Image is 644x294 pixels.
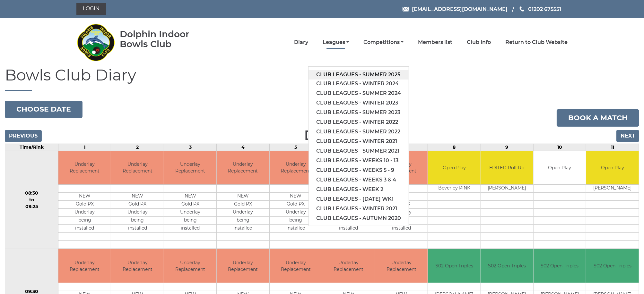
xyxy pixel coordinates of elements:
[58,249,111,283] td: Underlay Replacement
[403,7,409,12] img: Email
[120,29,210,49] div: Dolphin Indoor Bowls Club
[111,201,163,209] td: Gold PX
[164,249,216,283] td: Underlay Replacement
[111,193,163,201] td: NEW
[5,67,639,91] h1: Bowls Club Diary
[164,144,216,151] td: 3
[111,209,163,217] td: Underlay
[164,217,216,225] td: being
[481,144,533,151] td: 9
[309,214,409,223] a: Club leagues - Autumn 2020
[412,6,508,12] span: [EMAIL_ADDRESS][DOMAIN_NAME]
[294,39,308,46] a: Diary
[363,39,404,46] a: Competitions
[58,193,111,201] td: NEW
[270,151,322,185] td: Underlay Replacement
[528,6,561,12] span: 01202 675551
[534,249,586,283] td: S02 Open Triples
[557,109,639,127] a: Book a match
[217,144,269,151] td: 4
[586,151,639,185] td: Open Play
[428,151,480,185] td: Open Play
[481,185,533,193] td: [PERSON_NAME]
[270,201,322,209] td: Gold PX
[5,101,83,118] button: Choose date
[534,151,586,185] td: Open Play
[309,185,409,194] a: Club leagues - Week 2
[309,156,409,165] a: Club leagues - Weeks 10 - 13
[270,193,322,201] td: NEW
[309,88,409,98] a: Club leagues - Summer 2024
[217,193,269,201] td: NEW
[5,144,58,151] td: Time/Rink
[270,249,322,283] td: Underlay Replacement
[58,209,111,217] td: Underlay
[58,151,111,185] td: Underlay Replacement
[505,39,568,46] a: Return to Club Website
[520,6,524,12] img: Phone us
[586,185,639,193] td: [PERSON_NAME]
[322,225,375,233] td: installed
[403,5,508,13] a: Email [EMAIL_ADDRESS][DOMAIN_NAME]
[309,117,409,127] a: Club leagues - Winter 2022
[533,144,586,151] td: 10
[111,151,163,185] td: Underlay Replacement
[270,225,322,233] td: installed
[164,209,216,217] td: Underlay
[5,151,58,249] td: 08:30 to 09:25
[217,209,269,217] td: Underlay
[309,127,409,137] a: Club leagues - Summer 2022
[58,217,111,225] td: being
[467,39,491,46] a: Club Info
[586,144,639,151] td: 11
[308,66,409,226] ul: Leagues
[519,5,561,13] a: Phone us 01202 675551
[309,175,409,185] a: Club leagues - Weeks 3 & 4
[58,144,111,151] td: 1
[481,151,533,185] td: EDITED Roll Up
[111,144,164,151] td: 2
[309,70,409,80] a: Club leagues - Summer 2025
[111,225,163,233] td: installed
[309,146,409,156] a: Club leagues - Summer 2021
[309,204,409,214] a: Club leagues - Winter 2021
[481,249,533,283] td: S02 Open Triples
[269,144,322,151] td: 5
[164,225,216,233] td: installed
[58,225,111,233] td: installed
[76,3,106,15] a: Login
[164,151,216,185] td: Underlay Replacement
[309,79,409,88] a: Club leagues - Winter 2024
[428,249,480,283] td: S02 Open Triples
[217,217,269,225] td: being
[309,108,409,117] a: Club leagues - Summer 2023
[616,130,639,142] input: Next
[322,249,375,283] td: Underlay Replacement
[375,225,428,233] td: installed
[164,201,216,209] td: Gold PX
[111,217,163,225] td: being
[164,193,216,201] td: NEW
[375,249,428,283] td: Underlay Replacement
[323,39,349,46] a: Leagues
[5,130,42,142] input: Previous
[309,98,409,108] a: Club leagues - Winter 2023
[217,201,269,209] td: Gold PX
[428,185,480,193] td: Beverley PINK
[217,151,269,185] td: Underlay Replacement
[309,194,409,204] a: Club leagues - [DATE] wk1
[58,201,111,209] td: Gold PX
[586,249,639,283] td: S02 Open Triples
[309,165,409,175] a: Club leagues - Weeks 5 - 9
[270,217,322,225] td: being
[418,39,452,46] a: Members list
[309,137,409,146] a: Club leagues - Winter 2021
[217,225,269,233] td: installed
[217,249,269,283] td: Underlay Replacement
[76,20,115,65] img: Dolphin Indoor Bowls Club
[111,249,163,283] td: Underlay Replacement
[428,144,481,151] td: 8
[270,209,322,217] td: Underlay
